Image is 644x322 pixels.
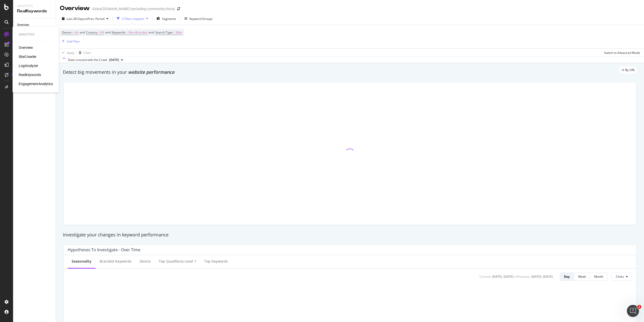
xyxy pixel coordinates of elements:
[560,273,574,281] button: Day
[578,274,586,279] div: Week
[159,259,196,264] div: Top quadfecta Level 1
[86,30,97,34] span: Country
[92,6,175,11] div: Global [DOMAIN_NAME] (excluding community/docs)
[107,57,125,63] button: [DATE]
[176,29,182,36] span: Web
[149,30,154,34] span: and
[122,17,144,21] div: 2 Filters Applied
[627,305,639,317] iframe: Intercom live chat
[112,30,125,34] span: Keywords
[616,274,624,279] span: Clicks
[19,32,53,37] div: Analytics
[84,51,91,55] div: Clear
[60,38,80,44] button: Add Filter
[67,17,85,21] span: Last 28 Days
[155,30,173,34] span: Search Type
[177,7,180,11] div: arrow-right-arrow-left
[68,58,107,62] div: Data crossed with the Crawl
[67,51,74,55] div: Apply
[63,232,637,238] div: Investigate your changes in keyword performance
[72,30,74,34] span: =
[98,30,100,34] span: =
[60,49,74,57] button: Apply
[129,29,147,36] span: Non-Branded
[492,274,513,279] div: [DATE] - [DATE]
[100,29,104,36] span: All
[11,73,15,77] div: Tooltip anchor
[514,274,530,279] div: vs Previous :
[100,259,132,264] div: Branded Keywords
[204,259,228,264] div: Top Keywords
[612,273,632,281] button: Clicks
[173,30,175,34] span: =
[189,17,213,21] div: Keyword Groups
[19,72,41,77] a: RealKeywords
[604,51,640,55] div: Switch to Advanced Mode
[19,81,53,86] a: EngagementAnalytics
[619,66,637,74] div: legacy label
[17,4,52,8] div: Analytics
[77,49,91,57] button: Clear
[68,247,140,252] div: Hypotheses to Investigate - Over Time
[531,274,553,279] div: [DATE] - [DATE]
[182,15,215,23] button: Keyword Groups
[79,30,85,34] span: and
[67,39,80,44] div: Add Filter
[625,68,635,71] span: By URL
[126,30,128,34] span: =
[140,259,151,264] div: Device
[105,30,110,34] span: and
[479,274,491,279] div: Current:
[17,8,52,14] div: RealKeywords
[60,15,110,23] button: Last 28 DaysvsPrev. Period
[602,49,640,57] button: Switch to Advanced Mode
[109,58,119,62] span: 2025 Sep. 12th
[564,274,570,279] div: Day
[162,17,176,21] span: Segments
[594,274,603,279] div: Month
[19,45,33,50] a: Overview
[17,22,52,28] a: Overview
[85,17,104,21] span: vs Prev. Period
[75,29,78,36] span: All
[115,15,150,23] button: 2 Filters Applied
[154,15,178,23] button: Segments
[590,273,608,281] button: Month
[637,305,641,309] span: 1
[62,30,71,34] span: Device
[72,259,92,264] div: Seasonality
[60,4,90,13] div: Overview
[17,22,29,28] div: Overview
[19,63,38,68] a: LogAnalyzer
[19,54,36,59] a: SiteCrawler
[574,273,590,281] button: Week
